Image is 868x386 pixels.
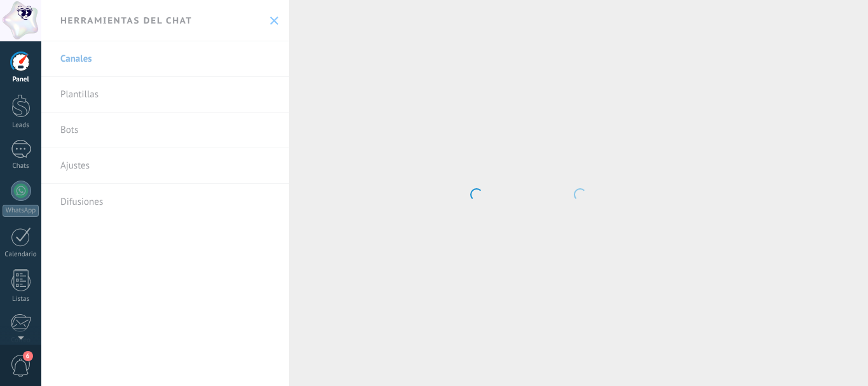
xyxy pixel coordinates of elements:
[3,76,39,84] div: Panel
[3,295,39,303] div: Listas
[3,121,39,130] div: Leads
[3,162,39,170] div: Chats
[3,205,39,217] div: WhatsApp
[3,251,39,259] div: Calendario
[23,351,33,361] span: 6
